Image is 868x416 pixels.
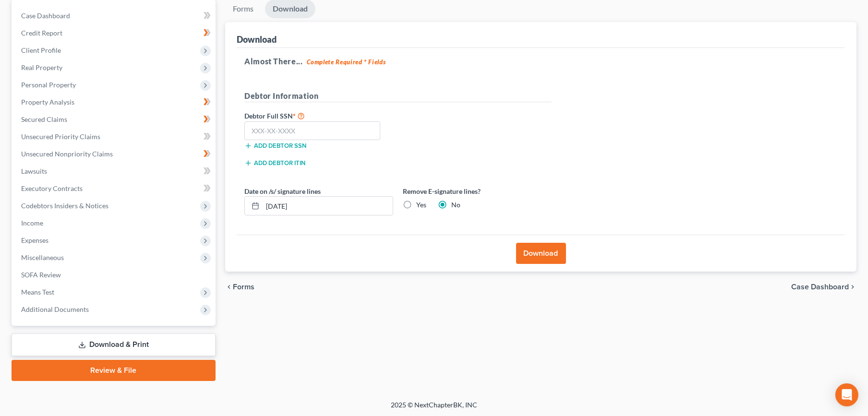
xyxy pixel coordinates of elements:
span: Forms [233,283,254,291]
span: Property Analysis [21,98,74,106]
button: Add debtor ITIN [244,159,305,167]
span: Secured Claims [21,115,67,123]
a: Unsecured Priority Claims [13,128,216,145]
span: Means Test [21,288,54,296]
a: SOFA Review [13,266,216,284]
button: Download [516,243,566,264]
a: Review & File [12,360,216,381]
span: Unsecured Nonpriority Claims [21,150,113,158]
div: Open Intercom Messenger [835,383,858,406]
span: SOFA Review [21,271,61,279]
span: Case Dashboard [791,283,849,291]
a: Credit Report [13,24,216,42]
div: Download [237,34,277,45]
span: Personal Property [21,81,76,89]
h5: Debtor Information [244,90,552,102]
span: Income [21,219,43,227]
a: Case Dashboard [13,7,216,24]
label: Yes [416,200,426,210]
input: MM/DD/YYYY [263,197,393,215]
span: Case Dashboard [21,12,70,20]
span: Expenses [21,236,48,244]
span: Client Profile [21,46,61,54]
span: Lawsuits [21,167,47,175]
span: Real Property [21,63,62,71]
span: Additional Documents [21,305,89,313]
label: Date on /s/ signature lines [244,186,321,196]
span: Credit Report [21,29,62,37]
span: Unsecured Priority Claims [21,132,100,141]
button: Add debtor SSN [244,142,306,150]
span: Miscellaneous [21,253,64,261]
button: chevron_left Forms [225,283,267,291]
a: Unsecured Nonpriority Claims [13,145,216,163]
span: Codebtors Insiders & Notices [21,202,108,210]
strong: Complete Required * Fields [307,58,386,66]
label: No [451,200,460,210]
a: Lawsuits [13,163,216,180]
label: Remove E-signature lines? [403,186,552,196]
i: chevron_right [849,283,856,291]
span: Executory Contracts [21,184,83,192]
h5: Almost There... [244,56,837,67]
label: Debtor Full SSN [240,110,398,121]
a: Download & Print [12,333,216,356]
input: XXX-XX-XXXX [244,121,380,141]
i: chevron_left [225,283,233,291]
a: Executory Contracts [13,180,216,197]
a: Case Dashboard chevron_right [791,283,856,291]
a: Property Analysis [13,94,216,111]
a: Secured Claims [13,111,216,128]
